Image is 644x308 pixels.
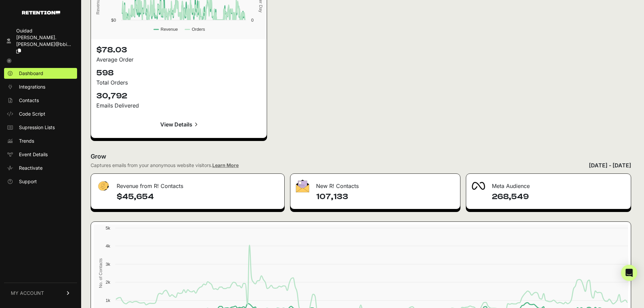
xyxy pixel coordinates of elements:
text: 1k [105,298,110,303]
a: MY ACCOUNT [4,283,77,303]
div: Captures emails from your anonymous website visitors. [91,162,239,169]
text: 0 [251,18,254,23]
img: fa-envelope-19ae18322b30453b285274b1b8af3d052b27d846a4fbe8435d1a52b978f639a2.png [296,180,309,192]
a: View Details [96,116,261,133]
span: Support [19,178,37,185]
div: Total Orders [96,78,261,87]
a: Contacts [4,95,77,106]
span: Contacts [19,97,39,104]
span: Trends [19,138,34,144]
a: Integrations [4,81,77,92]
span: MY ACCOUNT [11,290,44,297]
text: $0 [111,18,116,23]
div: New R! Contacts [290,174,460,194]
p: 30,792 [96,91,261,101]
a: Event Details [4,149,77,160]
span: Code Script [19,111,45,117]
p: $78.03 [96,45,261,55]
a: Learn More [212,162,239,168]
span: Dashboard [19,70,43,77]
text: 4k [105,243,110,248]
div: Meta Audience [466,174,631,194]
h4: 268,549 [492,191,625,202]
h4: $45,654 [117,191,279,202]
div: Revenue from R! Contacts [91,174,284,194]
img: fa-dollar-13500eef13a19c4ab2b9ed9ad552e47b0d9fc28b02b83b90ba0e00f96d6372e9.png [96,180,110,193]
h4: 107,133 [316,191,454,202]
div: Open Intercom Messenger [621,265,637,281]
h2: Grow [91,152,631,161]
span: Event Details [19,151,48,158]
span: Integrations [19,84,45,90]
a: Supression Lists [4,122,77,133]
span: [PERSON_NAME].[PERSON_NAME]@bbi... [16,34,71,47]
text: No. of Contacts [98,258,103,288]
text: Revenue [161,27,178,32]
text: 2k [105,280,110,285]
span: Reactivate [19,165,43,171]
div: Average Order [96,55,261,64]
a: Ouidad [PERSON_NAME].[PERSON_NAME]@bbi... [4,25,77,56]
text: 5k [105,226,110,231]
a: Support [4,176,77,187]
a: Reactivate [4,163,77,173]
span: Supression Lists [19,124,55,131]
text: 3k [105,262,110,267]
img: Retention.com [22,11,60,15]
a: Trends [4,136,77,146]
p: 598 [96,68,261,78]
a: Dashboard [4,68,77,79]
img: fa-meta-2f981b61bb99beabf952f7030308934f19ce035c18b003e963880cc3fabeebb7.png [472,182,485,190]
div: [DATE] - [DATE] [589,161,631,169]
div: Emails Delivered [96,101,261,110]
div: Ouidad [16,27,74,34]
a: Code Script [4,109,77,119]
text: Orders [192,27,205,32]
